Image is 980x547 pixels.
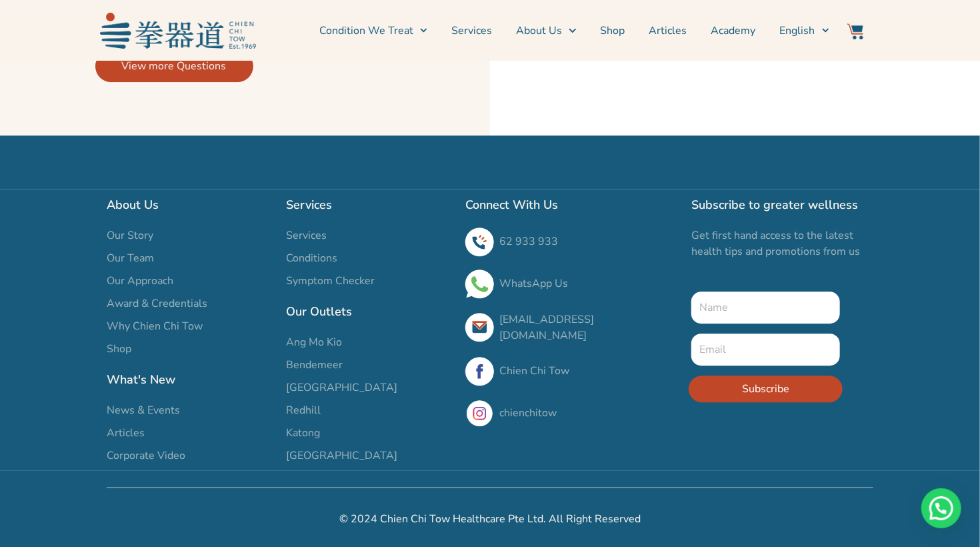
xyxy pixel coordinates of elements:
[107,227,153,243] span: Our Story
[649,14,687,47] a: Articles
[847,23,863,39] img: Website Icon-03
[286,334,452,350] a: Ang Mo Kio
[691,227,873,259] p: Get first hand access to the latest health tips and promotions from us
[691,195,873,214] h2: Subscribe to greater wellness
[122,58,227,74] span: View more Questions
[286,357,343,373] span: Bendemeer
[107,195,273,214] h2: About Us
[107,425,145,441] span: Articles
[780,23,815,39] span: English
[691,292,840,324] input: Name
[319,14,427,47] a: Condition We Treat
[263,14,829,47] nav: Menu
[711,14,756,47] a: Academy
[286,195,452,214] h2: Services
[107,341,131,357] span: Shop
[286,227,452,243] a: Services
[286,380,452,396] a: [GEOGRAPHIC_DATA]
[286,250,452,266] a: Conditions
[107,250,154,266] span: Our Team
[499,276,568,291] a: WhatsApp Us
[286,302,452,321] h2: Our Outlets
[286,402,452,418] a: Redhill
[286,273,375,289] span: Symptom Checker
[691,292,840,412] form: New Form
[107,511,873,527] h2: © 2024 Chien Chi Tow Healthcare Pte Ltd. All Right Reserved
[451,14,492,47] a: Services
[107,273,173,289] span: Our Approach
[107,448,273,464] a: Corporate Video
[107,227,273,243] a: Our Story
[780,14,829,47] a: English
[465,195,678,214] h2: Connect With Us
[107,448,185,464] span: Corporate Video
[107,296,273,312] a: Award & Credentials
[499,312,594,343] a: [EMAIL_ADDRESS][DOMAIN_NAME]
[601,14,625,47] a: Shop
[107,250,273,266] a: Our Team
[107,296,207,312] span: Award & Credentials
[286,334,342,350] span: Ang Mo Kio
[95,50,253,82] a: View more Questions
[286,357,452,373] a: Bendemeer
[107,318,273,334] a: Why Chien Chi Tow
[107,273,273,289] a: Our Approach
[691,334,840,366] input: Email
[286,425,320,441] span: Katong
[516,14,576,47] a: About Us
[689,376,843,402] button: Subscribe
[499,234,558,249] a: 62 933 933
[742,381,789,397] span: Subscribe
[286,425,452,441] a: Katong
[107,425,273,441] a: Articles
[286,273,452,289] a: Symptom Checker
[286,227,327,243] span: Services
[286,250,337,266] span: Conditions
[107,402,180,418] span: News & Events
[286,402,321,418] span: Redhill
[107,341,273,357] a: Shop
[286,380,397,396] span: [GEOGRAPHIC_DATA]
[107,318,203,334] span: Why Chien Chi Tow
[107,370,273,389] h2: What's New
[286,448,452,464] a: [GEOGRAPHIC_DATA]
[107,402,273,418] a: News & Events
[499,364,569,378] a: Chien Chi Tow
[499,406,557,420] a: chienchitow
[286,448,397,464] span: [GEOGRAPHIC_DATA]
